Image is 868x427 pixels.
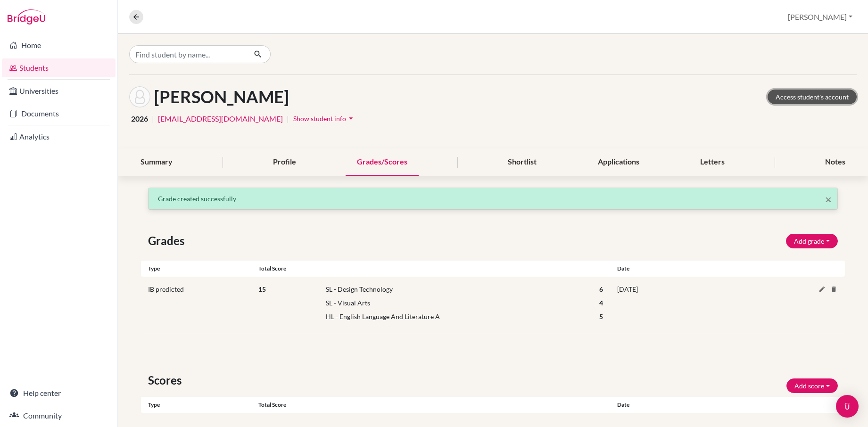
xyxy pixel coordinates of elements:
span: Scores [148,372,185,389]
div: Grades/Scores [346,148,419,176]
span: | [287,113,289,124]
div: Total score [258,401,611,409]
span: Show student info [293,115,346,123]
img: Bridge-U [8,9,45,25]
div: [DATE] [610,284,786,325]
div: Date [610,401,727,409]
a: Analytics [2,127,116,146]
div: Letters [689,148,736,176]
div: Total score [258,264,611,273]
div: Type [141,401,258,409]
div: 5 [592,312,610,321]
a: Help center [2,384,116,402]
div: Type [141,264,258,273]
a: Universities [2,82,116,100]
div: HL - English Language And Literature A [319,312,593,321]
button: Add grade [786,234,838,248]
span: | [152,113,154,124]
button: Close [825,194,832,205]
div: SL - Visual Arts [319,298,593,308]
div: IB predicted [141,284,258,325]
div: Summary [129,148,184,176]
div: 6 [592,284,610,294]
h1: [PERSON_NAME] [154,87,289,107]
div: SL - Design Technology [319,284,593,294]
img: Neetu Roy's avatar [129,86,150,107]
div: Profile [262,148,307,176]
a: Students [2,58,116,77]
div: Date [610,264,786,273]
div: Applications [587,148,651,176]
i: arrow_drop_down [346,114,355,123]
a: Community [2,406,116,425]
a: Documents [2,104,116,123]
div: 15 [251,284,311,325]
div: Shortlist [496,148,548,176]
div: Notes [814,148,857,176]
button: Add score [786,378,838,393]
button: Show student infoarrow_drop_down [293,111,356,126]
a: Access student's account [768,90,857,104]
div: Open Intercom Messenger [836,395,859,418]
a: [EMAIL_ADDRESS][DOMAIN_NAME] [158,113,283,124]
div: 4 [592,298,610,308]
input: Find student by name... [129,45,246,63]
a: Home [2,36,116,55]
span: 2026 [131,113,148,124]
button: [PERSON_NAME] [784,8,857,26]
p: Grade created successfully [158,194,828,204]
span: × [825,192,832,206]
span: Grades [148,232,188,249]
